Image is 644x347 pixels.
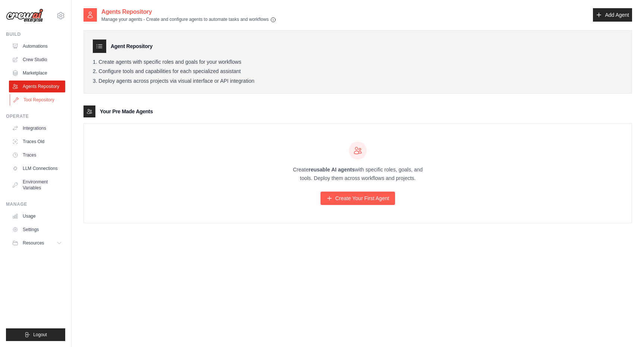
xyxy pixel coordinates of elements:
[111,42,152,50] h3: Agent Repository
[9,40,65,52] a: Automations
[9,54,65,66] a: Crew Studio
[9,163,65,174] a: LLM Connections
[9,136,65,148] a: Traces Old
[10,94,66,106] a: Tool Repository
[9,122,65,134] a: Integrations
[321,192,395,205] a: Create Your First Agent
[33,332,47,338] span: Logout
[9,67,65,79] a: Marketplace
[101,7,276,16] h2: Agents Repository
[100,108,153,115] h3: Your Pre Made Agents
[101,16,276,23] p: Manage your agents - Create and configure agents to automate tasks and workflows
[23,240,44,246] span: Resources
[9,224,65,236] a: Settings
[9,237,65,249] button: Resources
[6,328,65,341] button: Logout
[9,176,65,194] a: Environment Variables
[286,165,429,183] p: Create with specific roles, goals, and tools. Deploy them across workflows and projects.
[309,167,355,173] strong: reusable AI agents
[9,149,65,161] a: Traces
[93,59,623,66] li: Create agents with specific roles and goals for your workflows
[93,78,623,85] li: Deploy agents across projects via visual interface or API integration
[9,81,65,92] a: Agents Repository
[6,9,43,23] img: Logo
[93,68,623,75] li: Configure tools and capabilities for each specialized assistant
[6,31,65,37] div: Build
[9,210,65,222] a: Usage
[6,113,65,119] div: Operate
[6,201,65,207] div: Manage
[593,8,632,22] a: Add Agent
